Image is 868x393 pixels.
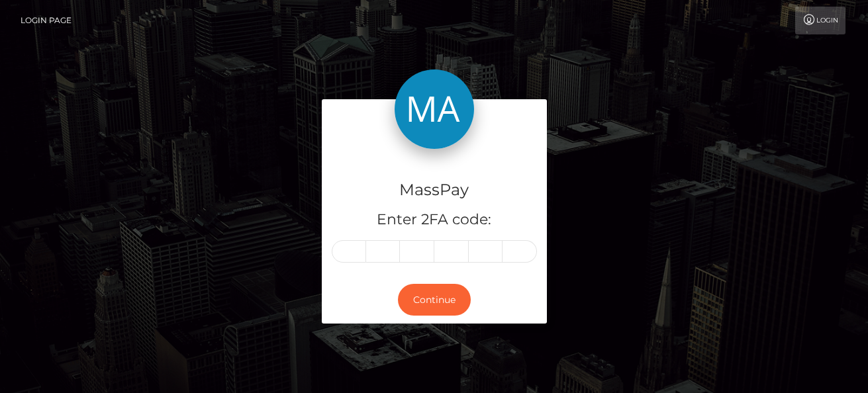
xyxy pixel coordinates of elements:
button: Continue [398,284,471,316]
h4: MassPay [332,179,537,202]
a: Login [795,7,845,34]
img: MassPay [395,69,474,149]
a: Login Page [21,7,72,34]
h5: Enter 2FA code: [332,210,537,230]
